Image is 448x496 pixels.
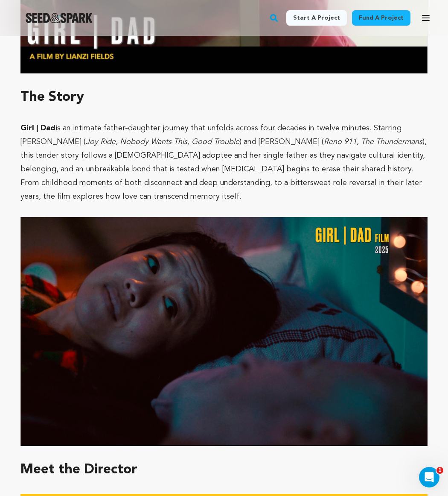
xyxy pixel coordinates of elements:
[86,138,239,146] em: Joy Ride, Nobody Wants This, Good Trouble
[419,467,439,487] iframe: Intercom live chat
[286,10,347,26] a: Start a project
[352,10,410,26] a: Fund a project
[20,217,428,446] img: 1745863389-Screen%20Shot%202025-04-28%20at%2010.56.05%20AM-min.png
[20,124,55,132] strong: Girl | Dad
[20,121,428,203] p: is an intimate father-daughter journey that unfolds across four decades in twelve minutes. Starri...
[26,13,93,23] img: Seed&Spark Logo Dark Mode
[20,463,137,477] span: Meet the Director
[26,13,93,23] a: Seed&Spark Homepage
[20,87,428,108] h1: The Story
[436,467,443,474] span: 1
[324,138,422,146] em: Reno 911, The Thundermans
